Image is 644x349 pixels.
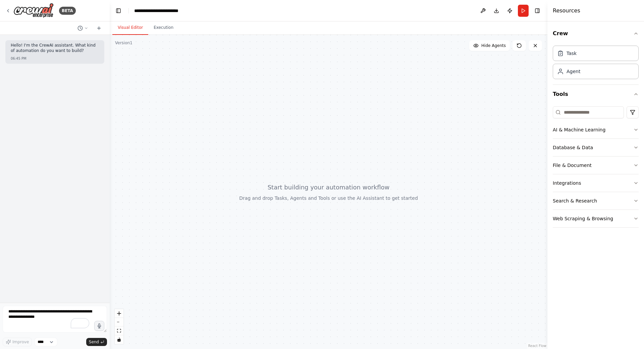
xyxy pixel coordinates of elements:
button: toggle interactivity [115,335,123,344]
div: Task [567,50,577,57]
button: Click to speak your automation idea [94,321,104,331]
div: Search & Research [553,197,597,204]
p: Hello! I'm the CrewAI assistant. What kind of automation do you want to build? [11,43,99,53]
div: Database & Data [553,144,593,151]
div: 06:45 PM [11,56,99,61]
div: Crew [553,43,639,84]
span: Hide Agents [481,43,506,48]
button: Database & Data [553,139,639,156]
button: AI & Machine Learning [553,121,639,138]
button: Hide left sidebar [114,6,123,15]
div: Tools [553,104,639,233]
button: Integrations [553,174,639,192]
button: Execution [148,21,179,35]
button: Visual Editor [112,21,148,35]
span: Send [89,339,99,345]
button: Hide Agents [469,40,510,51]
button: Search & Research [553,192,639,210]
button: Send [86,338,107,346]
button: Start a new chat [94,24,104,32]
div: AI & Machine Learning [553,126,605,133]
div: BETA [59,7,76,15]
button: Switch to previous chat [75,24,91,32]
button: File & Document [553,157,639,174]
img: Logo [13,3,54,18]
div: Version 1 [115,40,132,46]
div: Web Scraping & Browsing [553,215,613,222]
span: Improve [12,339,29,345]
button: Crew [553,24,639,43]
button: Hide right sidebar [533,6,542,15]
a: React Flow attribution [528,344,546,348]
button: Improve [3,338,32,346]
div: React Flow controls [115,309,123,344]
nav: breadcrumb [134,7,199,14]
button: fit view [115,327,123,335]
button: Web Scraping & Browsing [553,210,639,227]
button: Tools [553,85,639,104]
button: zoom in [115,309,123,318]
div: Integrations [553,180,581,186]
button: zoom out [115,318,123,327]
div: Agent [567,68,580,75]
div: File & Document [553,162,592,169]
textarea: To enrich screen reader interactions, please activate Accessibility in Grammarly extension settings [3,306,107,333]
h4: Resources [553,7,580,15]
